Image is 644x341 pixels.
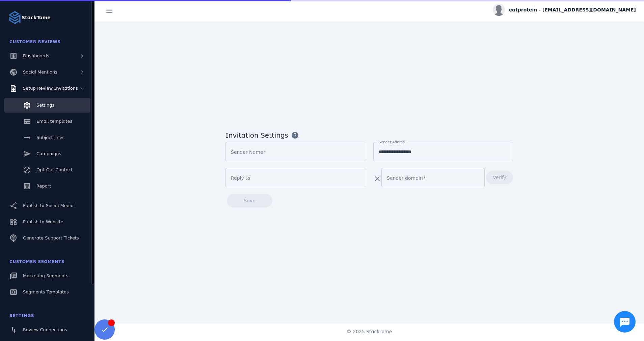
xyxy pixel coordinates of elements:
span: Email templates [36,119,72,124]
a: Marketing Segments [4,268,90,283]
mat-label: Reply to [231,175,250,181]
img: profile.jpg [493,4,505,16]
span: Invitation Settings [225,130,288,140]
a: Report [4,179,90,194]
span: Report [36,183,51,189]
span: Settings [9,313,34,318]
a: Review Connections [4,322,90,337]
mat-label: Sender Address [379,140,406,144]
a: Publish to Social Media [4,198,90,213]
a: Opt-Out Contact [4,163,90,177]
a: Publish to Website [4,215,90,229]
span: Review Connections [23,327,67,332]
mat-label: Sender domain [387,175,423,181]
span: Generate Support Tickets [23,235,79,240]
span: Marketing Segments [23,273,68,278]
a: Campaigns [4,146,90,161]
a: Subject lines [4,130,90,145]
strong: StackTome [22,14,51,21]
span: Publish to Social Media [23,203,74,208]
span: Settings [36,103,54,108]
button: eatprotein - [EMAIL_ADDRESS][DOMAIN_NAME] [493,4,636,16]
span: © 2025 StackTome [347,328,392,335]
span: eatprotein - [EMAIL_ADDRESS][DOMAIN_NAME] [509,6,636,13]
span: Dashboards [23,53,49,58]
span: Customer Reviews [9,39,61,44]
a: Generate Support Tickets [4,231,90,246]
span: Opt-Out Contact [36,167,73,172]
mat-label: Sender Name [231,149,263,155]
span: Customer Segments [9,259,64,264]
a: Segments Templates [4,285,90,300]
span: Subject lines [36,135,64,140]
a: Email templates [4,114,90,129]
img: Logo image [8,11,22,24]
span: Publish to Website [23,219,63,224]
span: Setup Review Invitations [23,86,78,91]
mat-icon: clear [373,175,381,183]
span: Social Mentions [23,69,57,75]
a: Settings [4,98,90,113]
span: Segments Templates [23,289,69,294]
span: Campaigns [36,151,61,156]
